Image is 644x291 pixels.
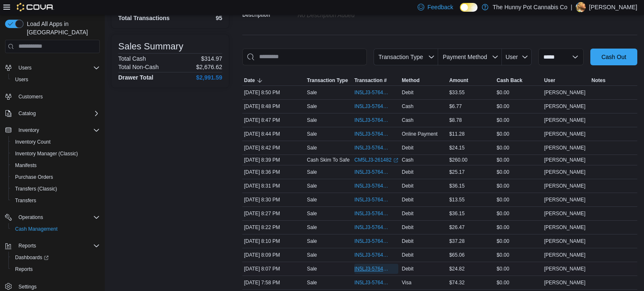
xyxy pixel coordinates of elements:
[15,63,100,73] span: Users
[493,2,567,12] p: The Hunny Pot Cannabis Co
[402,157,413,163] span: Cash
[12,252,100,263] span: Dashboards
[15,212,100,222] span: Operations
[15,162,36,169] span: Manifests
[576,2,586,12] div: Ryan Noble
[15,125,42,135] button: Inventory
[449,183,465,189] span: $36.15
[18,127,39,134] span: Inventory
[12,184,100,194] span: Transfers (Classic)
[544,252,586,258] span: [PERSON_NAME]
[495,209,543,219] div: $0.00
[8,263,103,275] button: Reports
[118,41,183,52] h3: Sales Summary
[118,55,146,62] h6: Total Cash
[354,278,398,288] button: IN5LJ3-5764493
[402,224,413,231] span: Debit
[242,264,305,274] div: [DATE] 8:07 PM
[8,74,103,85] button: Users
[242,101,305,111] div: [DATE] 8:48 PM
[354,181,398,191] button: IN5LJ3-5764806
[354,129,398,139] button: IN5LJ3-5764909
[495,129,543,139] div: $0.00
[354,157,398,163] a: CM5LJ3-261482External link
[354,252,390,258] span: IN5LJ3-5764586
[307,183,317,189] p: Sale
[506,54,518,60] span: User
[2,108,103,119] button: Catalog
[449,103,462,110] span: $6.77
[544,117,586,124] span: [PERSON_NAME]
[571,2,572,12] p: |
[378,54,423,60] span: Transaction Type
[12,172,57,182] a: Purchase Orders
[242,115,305,125] div: [DATE] 8:47 PM
[354,167,398,177] button: IN5LJ3-5764838
[544,89,586,96] span: [PERSON_NAME]
[449,77,468,84] span: Amount
[18,64,31,71] span: Users
[497,77,522,84] span: Cash Back
[307,131,317,137] p: Sale
[590,75,637,85] button: Notes
[495,250,543,260] div: $0.00
[354,101,398,111] button: IN5LJ3-5764948
[15,63,35,73] button: Users
[242,49,367,65] input: This is a search bar. As you type, the results lower in the page will automatically filter.
[12,137,100,147] span: Inventory Count
[354,279,390,286] span: IN5LJ3-5764493
[15,197,36,204] span: Transfers
[354,77,387,84] span: Transaction #
[402,238,413,245] span: Debit
[307,252,317,258] p: Sale
[495,167,543,177] div: $0.00
[15,174,53,180] span: Purchase Orders
[12,184,60,194] a: Transfers (Classic)
[2,124,103,136] button: Inventory
[495,278,543,288] div: $0.00
[354,117,390,124] span: IN5LJ3-5764936
[8,171,103,183] button: Purchase Orders
[438,49,502,65] button: Payment Method
[449,117,462,124] span: $8.78
[242,195,305,205] div: [DATE] 8:30 PM
[354,183,390,189] span: IN5LJ3-5764806
[12,149,81,159] a: Inventory Manager (Classic)
[242,129,305,139] div: [DATE] 8:44 PM
[118,74,153,81] h4: Drawer Total
[443,54,487,60] span: Payment Method
[354,143,398,153] button: IN5LJ3-5764890
[544,238,586,245] span: [PERSON_NAME]
[15,150,78,157] span: Inventory Manager (Classic)
[495,88,543,98] div: $0.00
[449,238,465,245] span: $37.28
[18,110,36,117] span: Catalog
[17,3,54,11] img: Cova
[354,264,398,274] button: IN5LJ3-5764564
[544,157,586,163] span: [PERSON_NAME]
[307,117,317,124] p: Sale
[8,252,103,263] a: Dashboards
[305,75,353,85] button: Transaction Type
[495,195,543,205] div: $0.00
[23,20,100,36] span: Load All Apps in [GEOGRAPHIC_DATA]
[495,115,543,125] div: $0.00
[242,75,305,85] button: Date
[242,155,305,165] div: [DATE] 8:39 PM
[402,169,413,175] span: Debit
[307,169,317,175] p: Sale
[18,214,43,221] span: Operations
[447,75,495,85] button: Amount
[354,238,390,245] span: IN5LJ3-5764599
[544,77,556,84] span: User
[402,144,413,151] span: Debit
[15,139,51,145] span: Inventory Count
[354,88,398,98] button: IN5LJ3-5764975
[2,211,103,223] button: Operations
[15,125,100,135] span: Inventory
[354,131,390,137] span: IN5LJ3-5764909
[402,279,411,286] span: Visa
[8,195,103,206] button: Transfers
[307,77,348,84] span: Transaction Type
